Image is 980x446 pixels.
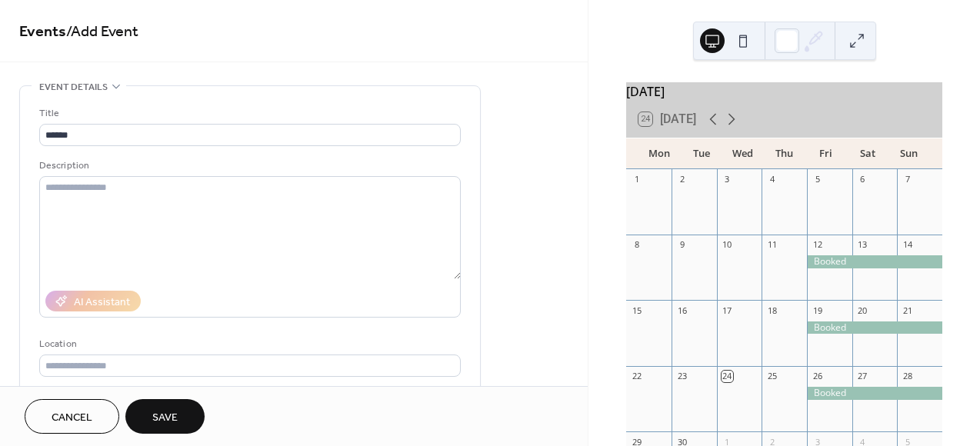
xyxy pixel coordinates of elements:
div: 23 [676,371,688,382]
div: Mon [638,138,680,169]
span: Save [152,410,178,426]
a: Events [19,17,66,47]
div: Booked [807,387,942,400]
div: 10 [722,239,733,251]
div: Sun [888,138,930,169]
div: 4 [766,174,778,185]
div: 6 [857,174,868,185]
div: Title [39,105,458,121]
div: 28 [902,371,913,382]
div: Wed [722,138,764,169]
div: 3 [722,174,733,185]
span: Event details [39,79,108,95]
div: 11 [766,239,778,251]
div: 8 [631,239,642,251]
div: 20 [857,305,868,316]
div: 7 [902,174,913,185]
div: 16 [676,305,688,316]
div: Fri [805,138,847,169]
div: 25 [766,371,778,382]
div: 9 [676,239,688,251]
div: 1 [631,174,642,185]
div: Sat [847,138,888,169]
button: Cancel [25,399,119,434]
div: 26 [812,371,823,382]
div: 22 [631,371,642,382]
div: 24 [722,371,733,382]
div: Tue [680,138,722,169]
div: 14 [902,239,913,251]
button: Save [125,399,205,434]
div: 5 [812,174,823,185]
div: Description [39,158,458,174]
div: 19 [812,305,823,316]
div: 15 [631,305,642,316]
div: Booked [807,321,942,334]
div: 12 [812,239,823,251]
div: 13 [857,239,868,251]
div: Thu [764,138,805,169]
div: Booked [807,255,942,268]
span: Cancel [52,410,92,426]
div: 27 [857,371,868,382]
div: 21 [902,305,913,316]
div: 2 [676,174,688,185]
div: Location [39,336,458,352]
div: [DATE] [626,82,942,101]
span: / Add Event [66,17,138,47]
div: 18 [766,305,778,316]
div: 17 [722,305,733,316]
